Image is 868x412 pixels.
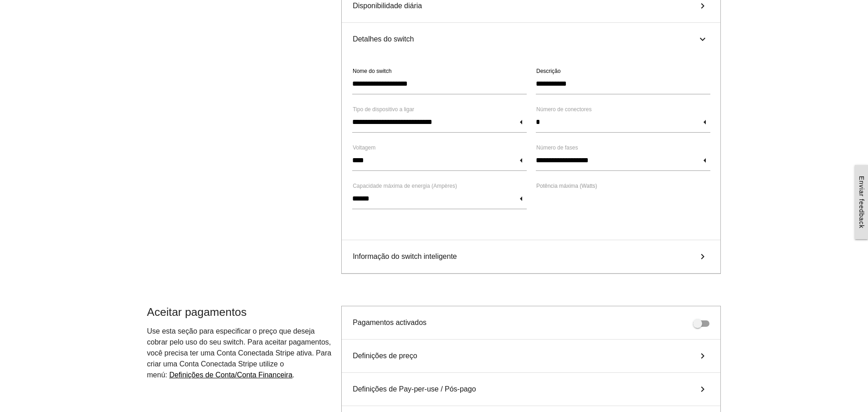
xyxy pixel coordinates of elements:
p: . [147,326,333,381]
label: Capacidade máxima de energia (Ampères) [353,182,457,190]
span: Disponibilidade diária [353,0,422,11]
i: keyboard_arrow_right [697,32,708,46]
span: Detalhes do switch [353,34,414,45]
a: Enviar feedback [855,165,868,239]
span: Pagamentos activados [353,319,426,326]
label: Número de fases [536,144,578,152]
i: keyboard_arrow_right [696,350,709,361]
span: Conta Financeira [237,371,293,379]
a: / [169,371,292,379]
label: Descrição [536,67,560,75]
span: Definições de Pay-per-use / Pós-pago [353,384,476,395]
i: keyboard_arrow_right [696,384,709,395]
span: Informação do switch inteligente [353,251,457,262]
label: Número de conectores [536,105,591,113]
label: Potência máxima (Watts) [536,182,597,190]
span: Aceitar pagamentos [147,306,247,318]
span: Definições de Conta [169,371,235,379]
label: Tipo de dispositivo a ligar [353,105,414,113]
span: Definições de preço [353,350,417,361]
span: Use esta seção para especificar o preço que deseja cobrar pelo uso do seu switch. Para aceitar pa... [147,327,332,379]
label: Nome do switch [353,67,391,75]
i: keyboard_arrow_right [696,0,709,11]
i: keyboard_arrow_right [696,251,709,262]
label: Voltagem [353,144,375,152]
